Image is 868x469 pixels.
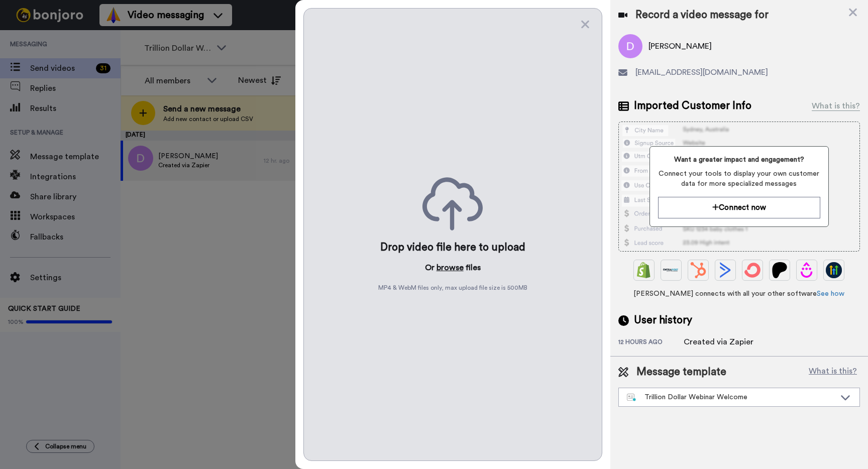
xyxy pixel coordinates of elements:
[658,197,821,218] button: Connect now
[817,290,844,297] a: See how
[425,262,481,274] p: Or files
[378,284,527,292] span: MP4 & WebM files only, max upload file size is 500 MB
[618,338,684,348] div: 12 hours ago
[658,169,821,189] span: Connect your tools to display your own customer data for more specialized messages
[772,262,788,278] img: Patreon
[634,313,692,328] span: User history
[636,262,652,278] img: Shopify
[636,365,726,380] span: Message template
[618,289,860,299] span: [PERSON_NAME] connects with all your other software
[663,262,679,278] img: Ontraport
[744,262,761,278] img: ConvertKit
[826,262,842,278] img: GoHighLevel
[437,262,464,274] button: browse
[799,262,815,278] img: Drip
[690,262,706,278] img: Hubspot
[812,100,860,112] div: What is this?
[658,155,821,165] span: Want a greater impact and engagement?
[684,336,753,348] div: Created via Zapier
[806,365,860,380] button: What is this?
[627,392,835,402] div: Trillion Dollar Webinar Welcome
[635,66,768,78] span: [EMAIL_ADDRESS][DOMAIN_NAME]
[380,241,525,255] div: Drop video file here to upload
[634,98,751,113] span: Imported Customer Info
[717,262,733,278] img: ActiveCampaign
[627,394,636,402] img: nextgen-template.svg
